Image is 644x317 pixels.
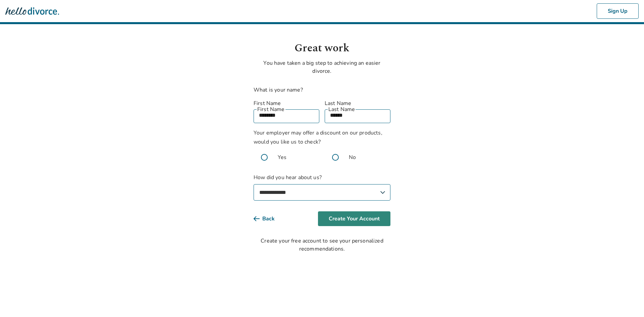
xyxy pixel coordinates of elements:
[254,86,303,94] label: What is your name?
[254,184,390,201] select: How did you hear about us?
[278,153,286,161] span: Yes
[597,3,639,19] button: Sign Up
[325,99,390,107] label: Last Name
[254,59,390,75] p: You have taken a big step to achieving an easier divorce.
[254,129,382,146] span: Your employer may offer a discount on our products, would you like us to check?
[254,99,319,107] label: First Name
[5,4,59,18] img: Hello Divorce Logo
[610,285,644,317] iframe: Chat Widget
[254,211,285,226] button: Back
[254,237,390,253] div: Create your free account to see your personalized recommendations.
[254,173,390,201] label: How did you hear about us?
[318,211,390,226] button: Create Your Account
[349,153,356,161] span: No
[254,40,390,56] h1: Great work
